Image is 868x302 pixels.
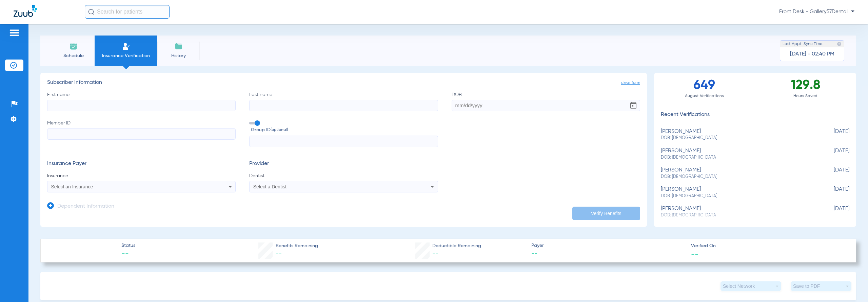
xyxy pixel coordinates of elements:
h3: Dependent Information [57,203,114,210]
label: DOB [452,91,640,111]
div: [PERSON_NAME] [661,129,815,141]
span: Select a Dentist [253,184,287,189]
span: [DATE] [815,129,849,141]
span: [DATE] [815,206,849,218]
span: History [162,52,195,59]
label: First name [47,91,236,111]
span: [DATE] [815,148,849,160]
span: Insurance [47,172,236,179]
span: [DATE] [815,186,849,199]
span: Benefits Remaining [276,242,318,250]
span: Insurance Verification [100,52,152,59]
img: History [175,42,183,50]
span: Dentist [249,172,438,179]
span: DOB: [DEMOGRAPHIC_DATA] [661,135,815,141]
span: Payer [531,242,685,249]
div: 649 [654,73,755,103]
span: Deductible Remaining [432,242,481,250]
input: First name [47,100,236,111]
span: Schedule [57,52,90,59]
span: -- [691,250,698,257]
img: last sync help info [837,42,842,46]
span: -- [531,250,685,258]
div: 129.8 [755,73,856,103]
small: (optional) [271,126,288,134]
span: -- [276,251,282,257]
button: Open calendar [627,99,640,112]
span: Verified On [691,242,845,250]
div: [PERSON_NAME] [661,167,815,180]
h3: Recent Verifications [654,112,856,118]
input: DOBOpen calendar [452,100,640,111]
input: Member ID [47,128,236,140]
img: Manual Insurance Verification [122,42,130,50]
label: Last name [249,91,438,111]
span: Select an Insurance [51,184,93,189]
img: Search Icon [88,9,94,15]
span: Front Desk - Gallery57Dental [779,8,854,15]
span: clear form [621,79,640,86]
span: DOB: [DEMOGRAPHIC_DATA] [661,174,815,180]
span: August Verifications [654,93,755,99]
span: DOB: [DEMOGRAPHIC_DATA] [661,155,815,161]
h3: Provider [249,161,438,167]
button: Verify Benefits [572,207,640,220]
input: Search for patients [85,5,170,19]
img: Schedule [70,42,78,50]
span: -- [432,251,438,257]
span: [DATE] - 02:40 PM [790,51,834,57]
span: Hours Saved [755,93,856,99]
span: Last Appt. Sync Time: [783,41,823,47]
iframe: Chat Widget [834,270,868,302]
span: -- [121,250,135,259]
span: Status [121,242,135,249]
input: Last name [249,100,438,111]
img: hamburger-icon [9,29,20,37]
h3: Insurance Payer [47,161,236,167]
div: [PERSON_NAME] [661,206,815,218]
label: Member ID [47,120,236,147]
span: [DATE] [815,167,849,180]
div: [PERSON_NAME] [661,148,815,160]
span: DOB: [DEMOGRAPHIC_DATA] [661,193,815,199]
img: Zuub Logo [14,5,37,17]
div: [PERSON_NAME] [661,186,815,199]
h3: Subscriber Information [47,79,640,86]
span: Group ID [251,126,438,134]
